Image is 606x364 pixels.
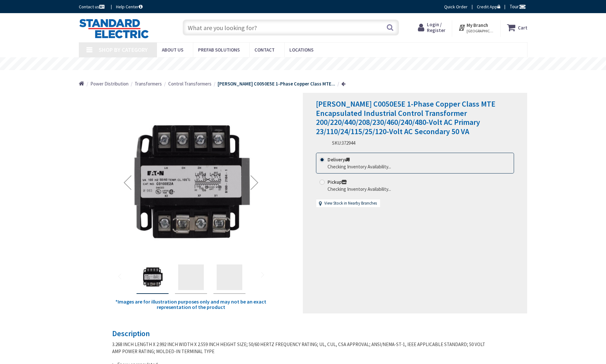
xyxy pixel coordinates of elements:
[90,80,129,87] a: Power Distribution
[183,20,399,36] input: What are you looking for?
[316,99,495,136] span: [PERSON_NAME] C0050E5E 1-Phase Copper Class MTE Encapsulated Industrial Control Transformer 200/2...
[510,4,526,10] span: Tour
[79,4,106,10] a: Contact us
[328,179,347,185] strong: Pickup
[135,80,162,87] a: Transformers
[79,19,149,38] img: Standard Electric
[202,61,419,68] rs-layer: [MEDICAL_DATA]: Our Commitment to Our Employees and Customers
[444,4,468,10] a: Quick Order
[328,163,391,170] div: Checking Inventory Availability...
[477,4,500,10] a: Credit App
[112,329,489,338] h3: Description
[427,21,445,33] span: Login / Register
[175,261,207,294] div: Eaton C0050E5E 1-Phase Copper Class MTE Encapsulated Industrial Control Transformer 200/220/440/2...
[140,264,165,290] img: Eaton C0050E5E 1-Phase Copper Class MTE Encapsulated Industrial Control Transformer 200/220/440/2...
[328,157,350,163] strong: Delivery
[242,106,267,259] div: Next
[99,46,148,53] span: Shop By Category
[328,186,391,192] div: Checking Inventory Availability...
[135,81,162,87] span: Transformers
[324,200,377,206] a: View Stock in Nearby Branches
[168,81,212,87] span: Control Transformers
[342,140,355,146] span: 372944
[507,22,527,33] a: Cart
[418,22,445,33] a: Login / Register
[90,81,129,87] span: Power Distribution
[467,28,494,34] span: [GEOGRAPHIC_DATA], [GEOGRAPHIC_DATA]
[458,22,494,33] div: My Branch [GEOGRAPHIC_DATA], [GEOGRAPHIC_DATA]
[115,299,267,310] h5: *Images are for illustration purposes only and may not be an exact representation of the product
[115,106,267,259] img: Eaton C0050E5E 1-Phase Copper Class MTE Encapsulated Industrial Control Transformer 200/220/440/2...
[332,140,355,146] div: SKU:
[218,81,335,87] strong: [PERSON_NAME] C0050E5E 1-Phase Copper Class MTE...
[289,47,313,53] span: Locations
[467,22,488,28] strong: My Branch
[116,4,143,10] a: Help Center
[518,22,527,33] strong: Cart
[115,106,140,259] div: Previous
[198,47,240,53] span: Prefab Solutions
[254,47,275,53] span: Contact
[168,80,212,87] a: Control Transformers
[112,341,489,355] div: 3.268 INCH LENGTH X 2.992 INCH WIDTH X 2.559 INCH HEIGHT SIZE; 50/60 HERTZ FREQUENCY RATING; UL, ...
[213,261,245,294] div: Eaton C0050E5E 1-Phase Copper Class MTE Encapsulated Industrial Control Transformer 200/220/440/2...
[137,261,169,294] div: Eaton C0050E5E 1-Phase Copper Class MTE Encapsulated Industrial Control Transformer 200/220/440/2...
[162,47,183,53] span: About Us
